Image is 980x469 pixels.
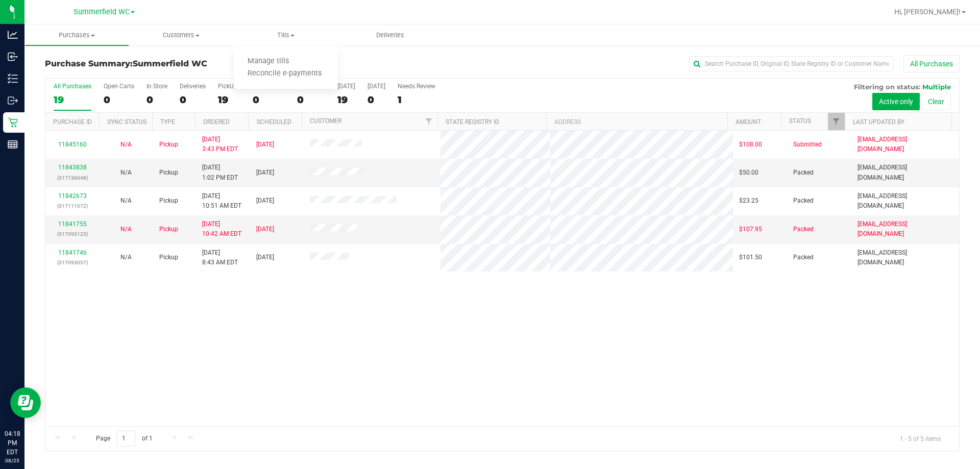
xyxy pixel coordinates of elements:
span: Not Applicable [120,197,132,204]
div: 0 [180,94,206,106]
button: N/A [120,225,132,234]
div: 0 [367,94,385,106]
input: Search Purchase ID, Original ID, State Registry ID or Customer Name... [689,56,893,71]
a: Filter [828,113,845,130]
span: [DATE] [256,168,274,178]
button: N/A [120,168,132,178]
input: 1 [117,431,135,447]
span: [DATE] [256,140,274,150]
span: Pickup [159,168,178,178]
span: Packed [793,168,814,178]
a: Deliveries [338,24,443,46]
span: Filtering on status: [854,83,920,91]
div: Deliveries [180,83,206,90]
div: 1 [398,94,435,106]
span: [EMAIL_ADDRESS][DOMAIN_NAME] [857,191,953,211]
span: $50.00 [739,168,758,178]
iframe: Resource center [10,387,41,418]
a: Tills Manage tills Reconcile e-payments [234,24,338,46]
a: Filter [421,113,437,130]
span: $101.50 [739,253,762,262]
span: [DATE] 10:51 AM EDT [202,191,241,211]
a: 11841746 [58,249,87,256]
a: Sync Status [107,118,146,126]
span: Pickup [159,196,178,206]
div: [DATE] [367,83,385,90]
a: Ordered [203,118,230,126]
button: N/A [120,196,132,206]
span: [DATE] 1:02 PM EDT [202,163,238,182]
div: 19 [337,94,355,106]
span: Submitted [793,140,822,150]
span: Not Applicable [120,141,132,148]
span: [EMAIL_ADDRESS][DOMAIN_NAME] [857,135,953,154]
span: $108.00 [739,140,762,150]
p: 08/25 [5,457,20,464]
span: Page of 1 [87,431,161,447]
div: Needs Review [398,83,435,90]
span: Pickup [159,253,178,262]
span: [DATE] 10:42 AM EDT [202,219,241,239]
div: 0 [104,94,134,106]
a: Scheduled [257,118,291,126]
button: N/A [120,253,132,262]
div: 19 [54,94,91,106]
inline-svg: Retail [8,117,18,128]
a: Amount [736,118,761,126]
span: [DATE] [256,225,274,234]
span: [EMAIL_ADDRESS][DOMAIN_NAME] [857,248,953,267]
p: 04:18 PM EDT [5,429,20,457]
span: Summerfield WC [133,59,207,68]
inline-svg: Outbound [8,95,18,106]
p: (317136048) [52,173,93,183]
span: [DATE] [256,196,274,206]
span: Pickup [159,225,178,234]
div: All Purchases [54,83,91,90]
span: Purchases [25,31,129,40]
span: Tills [234,31,338,40]
inline-svg: Inbound [8,52,18,62]
span: Hi, [PERSON_NAME]! [894,8,961,16]
span: Summerfield WC [73,8,130,16]
p: (317093123) [52,229,93,239]
p: (317111072) [52,201,93,211]
span: Not Applicable [120,254,132,261]
span: Multiple [922,83,951,91]
span: Customers [130,31,233,40]
span: Packed [793,253,814,262]
a: 11845160 [58,141,87,148]
button: Active only [872,93,920,110]
span: [DATE] [256,253,274,262]
span: $23.25 [739,196,758,206]
span: [DATE] 8:43 AM EDT [202,248,238,267]
button: All Purchases [903,55,960,72]
div: In Store [146,83,167,90]
a: Type [160,118,175,126]
inline-svg: Reports [8,139,18,150]
p: (317093057) [52,258,93,267]
span: Not Applicable [120,226,132,233]
inline-svg: Inventory [8,73,18,84]
a: Purchases [24,24,129,46]
span: Packed [793,196,814,206]
a: Last Updated By [853,118,904,126]
span: [EMAIL_ADDRESS][DOMAIN_NAME] [857,163,953,182]
div: PickUps [218,83,240,90]
span: $107.95 [739,225,762,234]
div: [DATE] [337,83,355,90]
a: 11843838 [58,164,87,171]
span: Not Applicable [120,169,132,176]
div: 19 [218,94,240,106]
a: 11842673 [58,192,87,200]
a: 11841755 [58,220,87,228]
span: [DATE] 3:43 PM EDT [202,135,238,154]
span: [EMAIL_ADDRESS][DOMAIN_NAME] [857,219,953,239]
span: Reconcile e-payments [234,69,335,78]
div: 0 [297,94,325,106]
div: 0 [253,94,285,106]
inline-svg: Analytics [8,30,18,40]
a: State Registry ID [446,118,499,126]
span: Pickup [159,140,178,150]
a: Customers [129,24,234,46]
button: N/A [120,140,132,150]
